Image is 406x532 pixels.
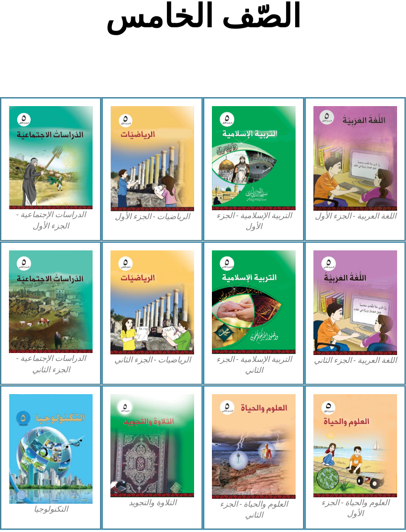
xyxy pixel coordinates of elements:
[110,355,194,365] figcaption: الرياضيات - الجزء الثاني
[313,355,397,366] figcaption: اللغة العربية - الجزء الثاني
[9,353,93,375] figcaption: الدراسات الإجتماعية - الجزء الثاني
[212,354,296,376] figcaption: التربية الإسلامية - الجزء الثاني
[9,209,93,232] figcaption: الدراسات الإجتماعية - الجزء الأول​
[313,211,397,222] figcaption: اللغة العربية - الجزء الأول​
[9,504,93,515] figcaption: التكنولوجيا
[212,499,296,521] figcaption: العلوم والحياة - الجزء الثاني
[110,211,194,222] figcaption: الرياضيات - الجزء الأول​
[212,210,296,233] figcaption: التربية الإسلامية - الجزء الأول
[313,497,397,520] figcaption: العلوم والحياة - الجزء الأول
[110,497,194,508] figcaption: التلاوة والتجويد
